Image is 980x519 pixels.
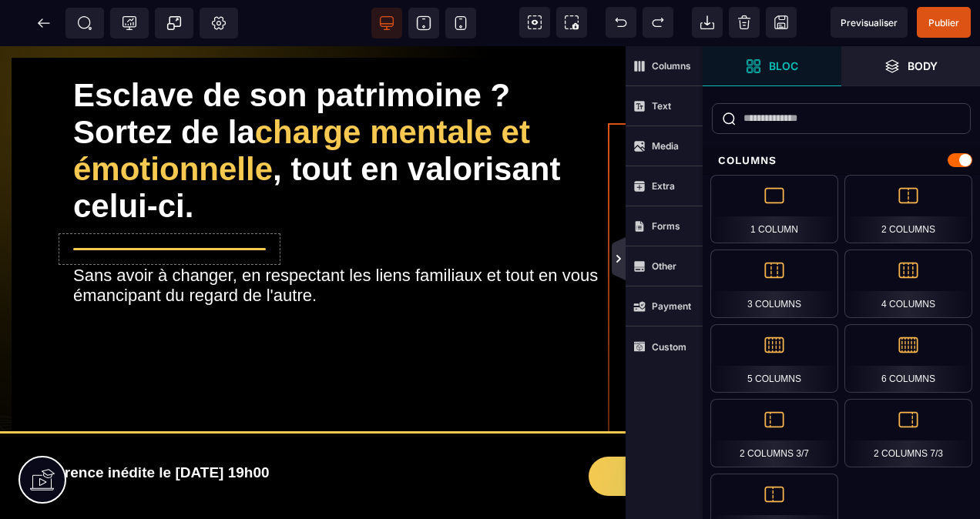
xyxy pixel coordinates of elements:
span: Tracking [122,15,137,31]
span: charge mentale et émotionnelle [73,68,539,141]
div: 5 Columns [710,324,838,393]
div: 3 Columns [710,249,838,318]
strong: Text [652,100,671,112]
div: 1 Column [710,175,838,243]
div: 2 Columns [844,175,972,243]
span: Screenshot [556,7,587,38]
div: Sortez de la , tout en valorisant celui-ci. [73,68,608,179]
span: Publier [928,17,959,28]
div: 2 Columns 7/3 [844,399,972,467]
strong: Bloc [769,60,798,72]
h2: Conférence inédite le [DATE] 19h00 [23,410,490,443]
strong: Other [652,260,676,272]
strong: Payment [652,300,691,312]
span: Previsualiser [841,17,898,28]
strong: Forms [652,220,680,232]
div: 6 Columns [844,324,972,393]
div: 2 Columns 3/7 [710,399,838,467]
span: Popup [166,15,182,31]
strong: Extra [652,180,675,192]
strong: Body [908,60,938,72]
button: Je m'inscris ! [589,410,858,450]
span: Open Layer Manager [841,46,980,86]
div: Columns [703,146,980,175]
span: Setting Body [211,15,227,31]
strong: Columns [652,60,691,72]
div: Sans avoir à changer, en respectant les liens familiaux et tout en vous émancipant du regard de l... [73,219,608,420]
div: Esclave de son patrimoine ? [73,31,608,68]
span: Open Blocks [703,46,841,86]
div: 4 Columns [844,249,972,318]
strong: Custom [652,341,686,353]
span: Preview [831,7,908,38]
span: SEO [77,15,92,31]
strong: Media [652,140,679,152]
span: View components [519,7,550,38]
